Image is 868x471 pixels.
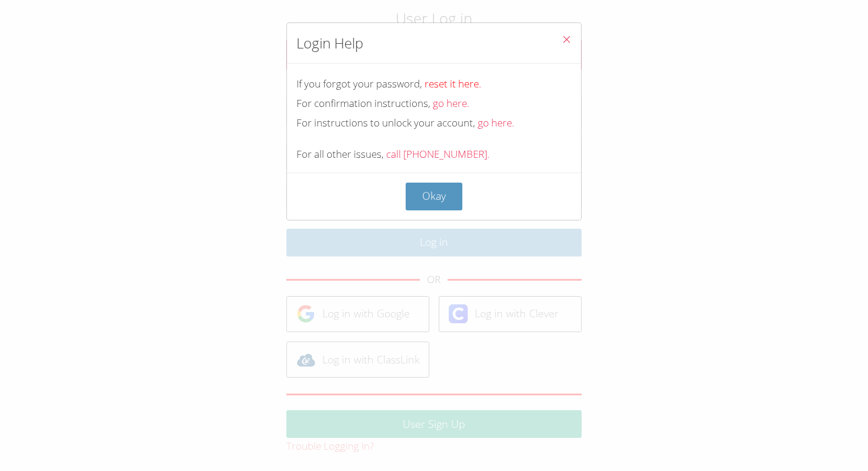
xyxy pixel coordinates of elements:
[296,115,572,132] div: For instructions to unlock your account,
[296,146,572,163] div: For all other issues,
[425,77,481,90] a: reset it here.
[433,96,469,110] a: go here.
[386,147,490,161] a: call [PHONE_NUMBER].
[478,116,514,129] a: go here.
[296,33,363,54] h2: Login Help
[296,95,572,112] div: For confirmation instructions,
[296,76,572,93] div: If you forgot your password,
[552,23,581,59] button: Close
[406,183,462,210] button: Okay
